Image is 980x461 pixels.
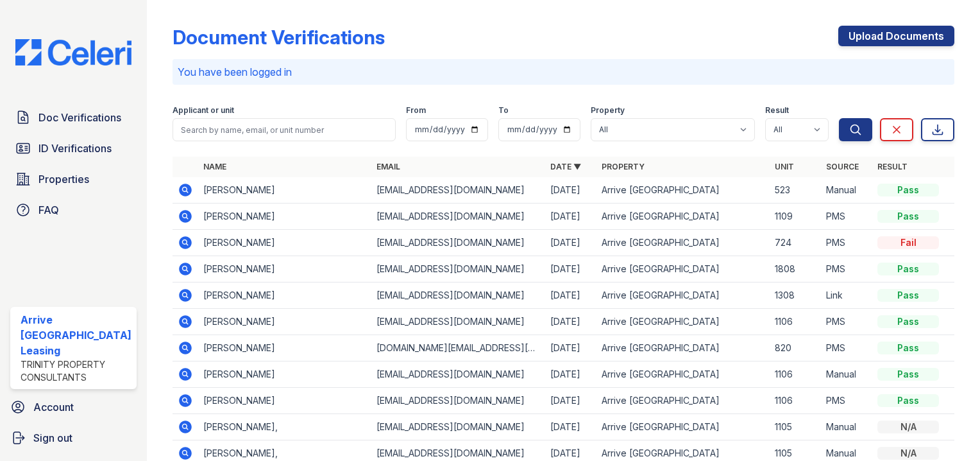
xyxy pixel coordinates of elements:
td: Manual [821,177,872,204]
div: N/A [877,447,939,460]
td: [PERSON_NAME], [198,414,371,440]
div: Pass [877,184,939,196]
label: From [406,105,426,116]
td: [EMAIL_ADDRESS][DOMAIN_NAME] [371,414,545,440]
td: Arrive [GEOGRAPHIC_DATA] [596,283,770,309]
a: Upload Documents [838,26,954,46]
td: Arrive [GEOGRAPHIC_DATA] [596,388,770,414]
div: Fail [877,236,939,249]
td: 523 [770,177,821,204]
td: [DATE] [545,309,596,335]
span: FAQ [38,202,59,218]
a: Sign out [5,425,142,451]
a: FAQ [10,197,137,223]
p: You have been logged in [178,64,949,80]
a: Doc Verifications [10,105,137,130]
td: 820 [770,335,821,361]
span: Properties [38,171,89,187]
td: Arrive [GEOGRAPHIC_DATA] [596,256,770,283]
td: [PERSON_NAME] [198,335,371,361]
td: 1109 [770,204,821,230]
td: PMS [821,335,872,361]
label: Result [765,105,789,116]
img: CE_Logo_Blue-a8612792a0a2168367f1c8372b55b34899dd931a85d93a1a3d3e32e68fde9ad4.png [5,39,142,65]
td: [DATE] [545,335,596,361]
td: [EMAIL_ADDRESS][DOMAIN_NAME] [371,388,545,414]
input: Search by name, email, or unit number [173,118,396,141]
td: PMS [821,230,872,256]
a: Property [602,162,645,171]
td: [PERSON_NAME] [198,388,371,414]
div: Pass [877,342,939,354]
div: Pass [877,368,939,381]
td: Manual [821,414,872,440]
td: [EMAIL_ADDRESS][DOMAIN_NAME] [371,361,545,388]
td: 724 [770,230,821,256]
td: Manual [821,361,872,388]
td: [PERSON_NAME] [198,283,371,309]
a: ID Verifications [10,135,137,161]
td: [EMAIL_ADDRESS][DOMAIN_NAME] [371,283,545,309]
td: [DATE] [545,414,596,440]
td: 1106 [770,309,821,335]
a: Source [826,162,859,171]
span: Sign out [33,430,72,446]
a: Email [376,162,400,171]
div: Document Verifications [173,26,385,49]
td: [PERSON_NAME] [198,361,371,388]
td: [DATE] [545,388,596,414]
td: [EMAIL_ADDRESS][DOMAIN_NAME] [371,256,545,283]
div: Pass [877,210,939,223]
td: [DATE] [545,204,596,230]
label: Property [591,105,625,116]
div: Pass [877,289,939,302]
td: 1106 [770,361,821,388]
td: Arrive [GEOGRAPHIC_DATA] [596,230,770,256]
span: Account [33,399,74,415]
label: To [498,105,509,116]
div: Pass [877,394,939,407]
a: Name [203,162,226,171]
td: [EMAIL_ADDRESS][DOMAIN_NAME] [371,204,545,230]
td: Arrive [GEOGRAPHIC_DATA] [596,204,770,230]
div: Arrive [GEOGRAPHIC_DATA] Leasing [21,312,131,358]
td: [DATE] [545,177,596,204]
td: [DATE] [545,230,596,256]
td: [DATE] [545,256,596,283]
td: [DATE] [545,361,596,388]
div: Trinity Property Consultants [21,358,131,384]
a: Account [5,394,142,420]
td: [PERSON_NAME] [198,309,371,335]
td: Arrive [GEOGRAPHIC_DATA] [596,361,770,388]
div: Pass [877,315,939,328]
a: Result [877,162,908,171]
td: Arrive [GEOGRAPHIC_DATA] [596,177,770,204]
td: 1106 [770,388,821,414]
td: PMS [821,309,872,335]
td: 1808 [770,256,821,283]
td: [EMAIL_ADDRESS][DOMAIN_NAME] [371,230,545,256]
td: Arrive [GEOGRAPHIC_DATA] [596,309,770,335]
div: Pass [877,263,939,275]
td: [DOMAIN_NAME][EMAIL_ADDRESS][DOMAIN_NAME] [371,335,545,361]
span: ID Verifications [38,141,112,156]
div: N/A [877,421,939,433]
td: Arrive [GEOGRAPHIC_DATA] [596,414,770,440]
a: Properties [10,166,137,192]
td: 1105 [770,414,821,440]
td: [PERSON_NAME] [198,230,371,256]
td: Link [821,283,872,309]
td: [DATE] [545,283,596,309]
td: 1308 [770,283,821,309]
label: Applicant or unit [173,105,234,116]
td: [PERSON_NAME] [198,204,371,230]
td: PMS [821,388,872,414]
a: Unit [775,162,794,171]
td: PMS [821,256,872,283]
td: [EMAIL_ADDRESS][DOMAIN_NAME] [371,309,545,335]
span: Doc Verifications [38,110,121,125]
td: Arrive [GEOGRAPHIC_DATA] [596,335,770,361]
td: [EMAIL_ADDRESS][DOMAIN_NAME] [371,177,545,204]
td: [PERSON_NAME] [198,177,371,204]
